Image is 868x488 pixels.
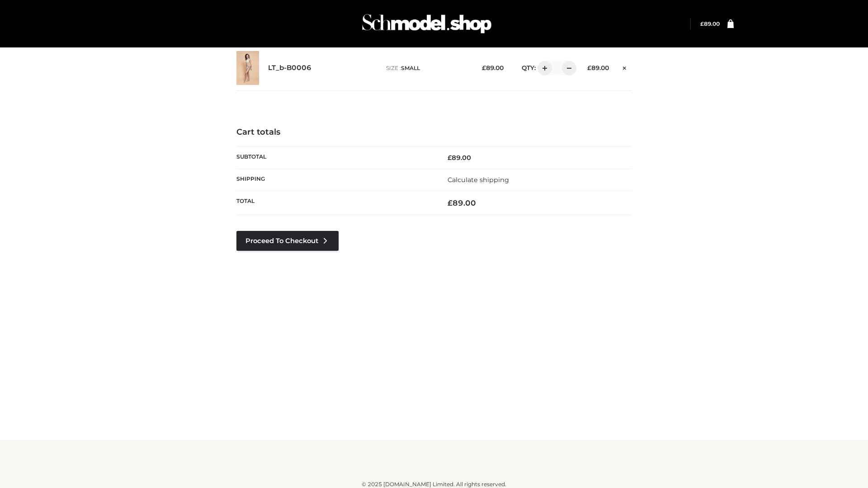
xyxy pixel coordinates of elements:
a: LT_b-B0006 [268,64,311,72]
img: Schmodel Admin 964 [359,6,495,42]
bdi: 89.00 [482,64,504,71]
span: £ [700,20,704,27]
span: £ [448,198,453,207]
a: Proceed to Checkout [236,231,339,251]
span: SMALL [401,65,420,71]
p: size : [386,64,468,72]
th: Subtotal [236,146,434,169]
span: £ [482,64,486,71]
bdi: 89.00 [700,20,720,27]
bdi: 89.00 [587,64,609,71]
a: Remove this item [618,61,632,73]
div: QTY: [513,61,573,75]
span: £ [587,64,591,71]
a: Calculate shipping [448,176,509,184]
a: £89.00 [700,20,720,27]
th: Shipping [236,169,434,191]
bdi: 89.00 [448,154,471,162]
h4: Cart totals [236,127,632,137]
bdi: 89.00 [448,198,476,207]
span: £ [448,154,452,162]
th: Total [236,191,434,215]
